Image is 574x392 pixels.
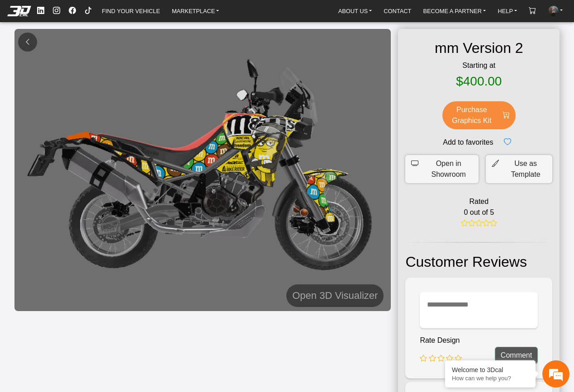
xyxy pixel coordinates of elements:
[335,5,375,17] a: ABOUT US
[452,375,529,382] p: How can we help you?
[168,5,223,17] a: MARKETPLACE
[292,288,378,304] h5: Open 3D Visualizer
[505,158,546,180] span: Use as Template
[469,196,489,207] span: Rated
[405,60,552,71] span: Starting at
[380,5,415,17] a: CONTACT
[419,5,489,17] a: BECOME A PARTNER
[486,155,552,183] button: Use as Template
[98,5,163,17] a: FIND YOUR VEHICLE
[452,366,529,373] div: Welcome to 3Dcal
[14,29,391,311] img: mm Version 2
[420,335,462,346] p: Rate Design
[456,71,502,92] h2: $400.00
[424,158,473,180] span: Open in Showroom
[286,284,384,307] button: Open 3D Visualizer
[443,137,493,148] span: Add to favorites
[405,155,479,183] button: Open in Showroom
[442,101,516,129] button: Purchase Graphics Kit
[405,250,552,274] h2: Customer Reviews
[427,36,531,60] h2: mm Version 2
[464,207,494,218] span: 0 out of 5
[494,5,521,17] a: HELP
[448,104,495,126] span: Purchase Graphics Kit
